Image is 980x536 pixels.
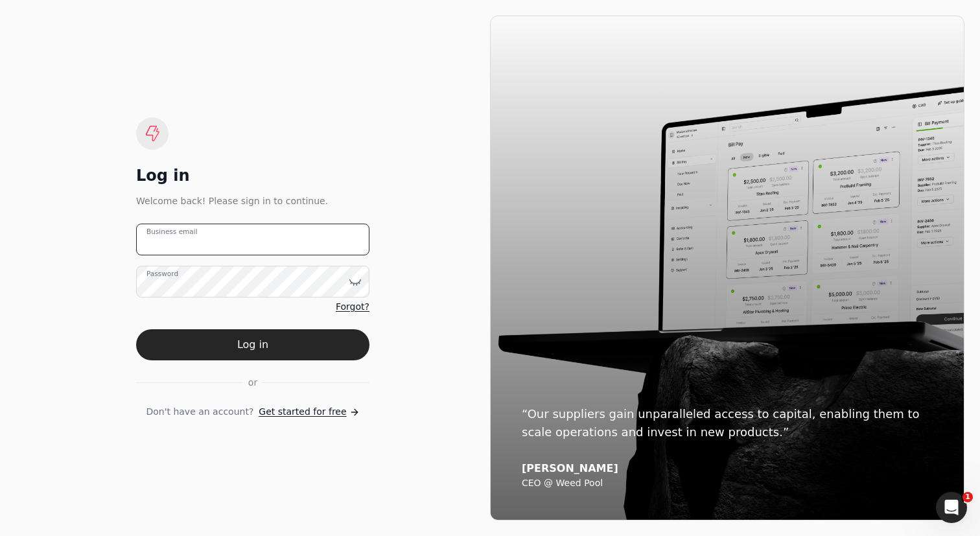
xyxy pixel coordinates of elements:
span: Don't have an account? [146,405,253,419]
div: CEO @ Weed Pool [522,478,933,489]
iframe: Intercom live chat [936,492,967,523]
div: “Our suppliers gain unparalleled access to capital, enabling them to scale operations and invest ... [522,405,933,441]
button: Log in [136,329,369,360]
div: [PERSON_NAME] [522,462,933,475]
span: 1 [962,492,973,502]
span: Get started for free [259,405,346,419]
a: Forgot? [336,300,369,314]
a: Get started for free [259,405,359,419]
label: Password [146,269,178,279]
div: Log in [136,165,369,186]
span: or [248,376,257,390]
div: Welcome back! Please sign in to continue. [136,194,369,208]
label: Business email [146,227,198,237]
